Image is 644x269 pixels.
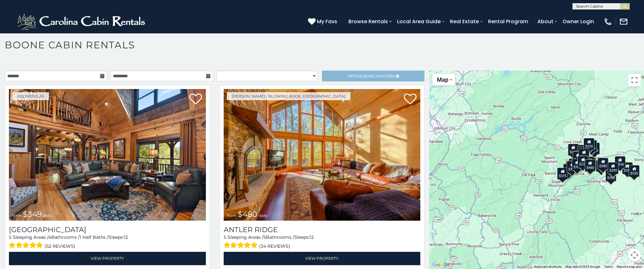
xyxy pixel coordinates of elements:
[617,265,642,268] a: Report a map error
[227,213,236,218] span: from
[9,252,206,265] a: View Property
[596,160,607,172] div: $695
[308,17,339,26] a: My Favs
[224,225,421,234] a: Antler Ridge
[607,162,618,174] div: $299
[431,261,452,269] img: Google
[605,169,616,182] div: $350
[227,92,350,100] a: [PERSON_NAME] / Blowing Rock, [GEOGRAPHIC_DATA]
[348,74,395,79] span: Refine Filters
[559,16,597,27] a: Owner Login
[394,16,444,27] a: Local Area Guide
[586,140,597,152] div: $255
[16,12,148,31] img: White-1-2.png
[432,74,455,86] button: Change map style
[567,161,577,173] div: $325
[263,234,266,240] span: 5
[9,225,206,234] a: [GEOGRAPHIC_DATA]
[189,93,202,106] a: Add to favorites
[577,145,588,157] div: $565
[12,92,49,100] a: Boone/Vilas
[572,151,583,163] div: $410
[557,168,568,180] div: $375
[9,89,206,221] a: Diamond Creek Lodge from $349 daily
[224,234,421,250] div: Sleeping Areas / Bathrooms / Sleeps:
[572,159,583,171] div: $395
[615,156,626,168] div: $930
[604,265,613,268] a: Terms (opens in new tab)
[224,252,421,265] a: View Property
[224,89,421,221] img: Antler Ridge
[584,138,594,150] div: $320
[310,234,314,240] span: 12
[485,16,531,27] a: Rental Program
[404,93,416,106] a: Add to favorites
[534,265,562,269] button: Keyboard shortcuts
[23,210,42,219] span: $349
[9,234,206,250] div: Sleeping Areas / Bathrooms / Sleeps:
[322,71,424,81] a: RefineSearchFilters
[628,74,641,86] button: Toggle fullscreen view
[45,242,75,250] span: (52 reviews)
[9,225,206,234] h3: Diamond Creek Lodge
[578,148,589,161] div: $210
[259,213,268,218] span: daily
[577,156,588,168] div: $225
[585,156,596,169] div: $395
[629,165,640,177] div: $355
[259,242,290,250] span: (34 reviews)
[80,234,108,240] span: 1 Half Baths /
[9,234,11,240] span: 5
[565,265,600,268] span: Map data ©2025 Google
[568,144,579,156] div: $635
[619,17,628,26] img: mail-regular-white.png
[534,16,556,27] a: About
[43,213,52,218] span: daily
[224,234,226,240] span: 5
[12,213,22,218] span: from
[9,89,206,221] img: Diamond Creek Lodge
[589,142,600,155] div: $250
[622,162,633,174] div: $355
[437,76,448,83] span: Map
[345,16,391,27] a: Browse Rentals
[577,147,588,159] div: $460
[363,74,379,79] span: Search
[628,249,641,261] button: Map camera controls
[317,17,337,25] span: My Favs
[238,210,257,219] span: $480
[431,261,452,269] a: Open this area in Google Maps (opens a new window)
[447,16,482,27] a: Real Estate
[224,89,421,221] a: Antler Ridge from $480 daily
[584,159,595,171] div: $480
[48,234,51,240] span: 4
[598,158,608,170] div: $380
[124,234,128,240] span: 12
[604,17,612,26] img: phone-regular-white.png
